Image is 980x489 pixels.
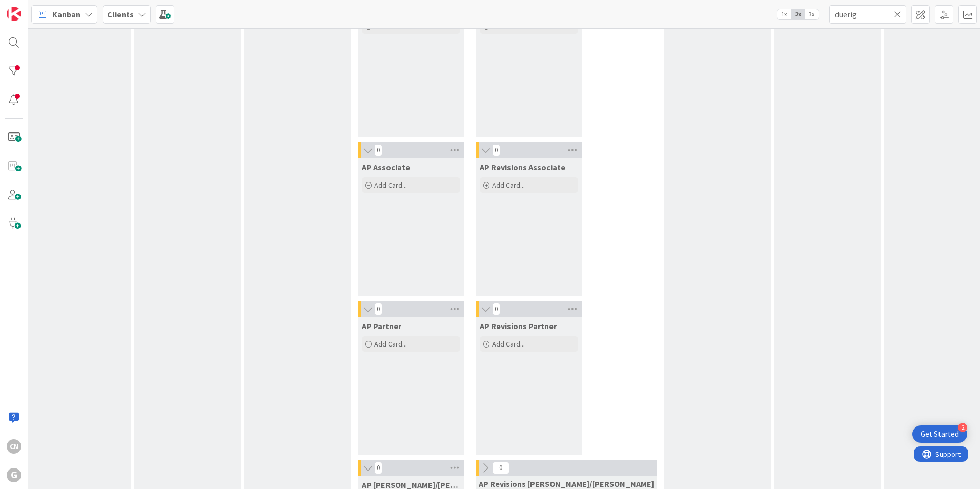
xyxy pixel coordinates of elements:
span: Add Card... [492,180,525,190]
span: 2x [791,9,805,19]
div: CN [7,439,21,454]
span: 0 [492,462,509,474]
span: 0 [374,462,382,474]
span: Add Card... [492,339,525,349]
span: 0 [374,303,382,315]
span: 3x [805,9,819,19]
span: Kanban [52,8,80,21]
span: Add Card... [374,180,407,190]
div: 2 [958,423,967,432]
span: 0 [492,144,500,156]
span: AP Associate [362,162,410,172]
div: Open Get Started checklist, remaining modules: 2 [912,425,967,443]
span: AP Revisions Associate [480,162,565,172]
b: Clients [107,9,134,19]
img: Visit kanbanzone.com [7,7,21,21]
div: Get Started [921,429,959,439]
div: G [7,468,21,482]
span: 1x [777,9,791,19]
span: 0 [374,144,382,156]
span: AP Revisions Partner [480,321,557,331]
span: AP Partner [362,321,401,331]
span: Add Card... [374,339,407,349]
input: Quick Filter... [829,5,906,24]
span: AP Revisions Brad/Jonas [479,479,654,489]
span: 0 [492,303,500,315]
span: Support [22,2,47,14]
